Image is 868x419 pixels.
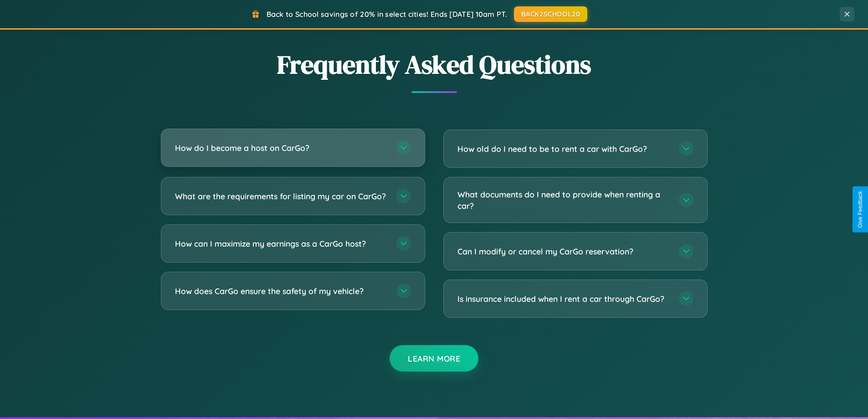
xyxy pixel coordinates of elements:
[857,191,863,228] div: Give Feedback
[161,47,708,82] h2: Frequently Asked Questions
[457,189,670,211] h3: What documents do I need to provide when renting a car?
[457,293,670,305] h3: Is insurance included when I rent a car through CarGo?
[175,191,387,202] h3: What are the requirements for listing my car on CarGo?
[175,285,387,297] h3: How does CarGo ensure the safety of my vehicle?
[175,238,387,249] h3: How can I maximize my earnings as a CarGo host?
[514,6,587,22] button: BACK2SCHOOL20
[457,246,670,257] h3: Can I modify or cancel my CarGo reservation?
[390,345,478,372] button: Learn More
[175,142,387,154] h3: How do I become a host on CarGo?
[457,143,670,155] h3: How old do I need to be to rent a car with CarGo?
[267,10,507,19] span: Back to School savings of 20% in select cities! Ends [DATE] 10am PT.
